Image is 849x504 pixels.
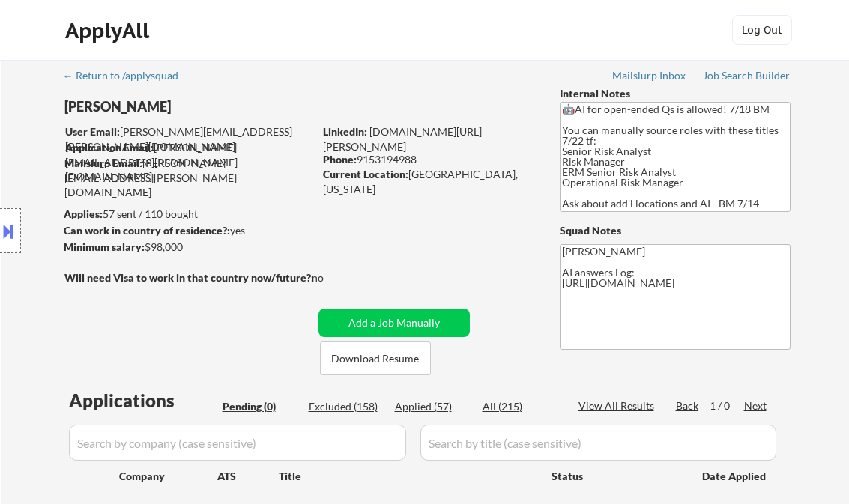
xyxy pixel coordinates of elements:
[63,70,193,85] a: ← Return to /applysquad
[560,86,791,101] div: Internal Notes
[732,15,792,45] button: Log Out
[223,399,297,414] div: Pending (0)
[309,399,384,414] div: Excluded (158)
[395,399,470,414] div: Applied (57)
[703,70,791,85] a: Job Search Builder
[552,462,680,489] div: Status
[676,398,700,413] div: Back
[483,399,558,414] div: All (215)
[420,425,776,461] input: Search by title (case sensitive)
[323,152,535,167] div: 9153194988
[323,125,367,138] strong: LinkedIn:
[119,469,217,484] div: Company
[69,425,406,461] input: Search by company (case sensitive)
[323,168,408,180] strong: Current Location:
[323,167,535,196] div: [GEOGRAPHIC_DATA], [US_STATE]
[703,70,791,81] div: Job Search Builder
[318,309,470,337] button: Add a Job Manually
[65,18,154,43] div: ApplyAll
[217,469,279,484] div: ATS
[612,70,687,81] div: Mailslurp Inbox
[578,398,659,413] div: View All Results
[69,392,217,410] div: Applications
[702,469,768,484] div: Date Applied
[744,398,768,413] div: Next
[63,70,193,81] div: ← Return to /applysquad
[320,341,431,375] button: Download Resume
[323,125,482,153] a: [DOMAIN_NAME][URL][PERSON_NAME]
[560,223,791,238] div: Squad Notes
[612,70,687,85] a: Mailslurp Inbox
[710,398,744,413] div: 1 / 0
[279,469,537,484] div: Title
[312,270,354,285] div: no
[323,153,357,166] strong: Phone:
